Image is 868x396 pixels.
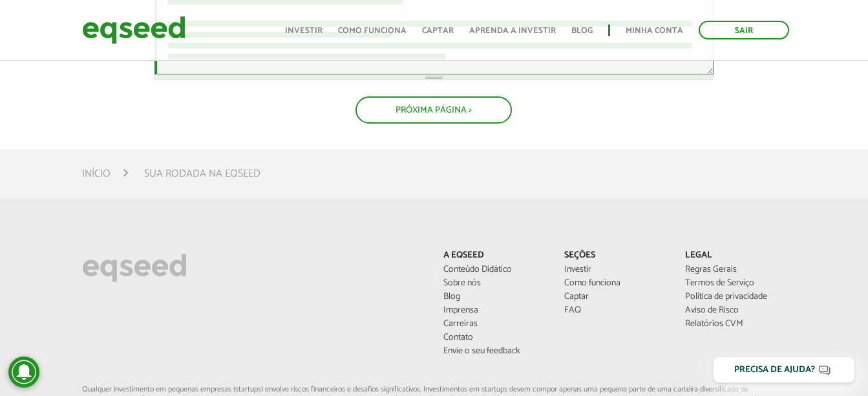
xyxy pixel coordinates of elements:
[685,279,787,288] a: Termos de Serviço
[685,292,787,302] a: Política de privacidade
[685,320,787,329] a: Relatórios CVM
[422,27,454,35] a: Captar
[564,265,666,274] a: Investir
[443,265,545,274] a: Conteúdo Didático
[443,320,545,329] a: Carreiras
[564,279,666,288] a: Como funciona
[564,292,666,302] a: Captar
[443,333,545,342] a: Contato
[443,306,545,315] a: Imprensa
[564,306,666,315] a: FAQ
[443,292,545,302] a: Blog
[82,13,185,47] img: EqSeed
[443,279,545,288] a: Sobre nós
[469,27,556,35] a: Aprenda a investir
[285,27,323,35] a: Investir
[685,250,787,261] p: Legal
[82,250,187,285] img: EqSeed Logo
[685,265,787,274] a: Regras Gerais
[355,96,512,124] button: Próxima Página >
[443,250,545,261] p: A EqSeed
[564,250,666,261] p: Seções
[699,21,789,39] a: Sair
[571,27,593,35] a: Blog
[144,165,260,182] li: Sua rodada na EqSeed
[626,27,683,35] a: Minha conta
[338,27,407,35] a: Como funciona
[82,169,111,179] a: Início
[443,347,545,356] a: Envie o seu feedback
[685,306,787,315] a: Aviso de Risco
